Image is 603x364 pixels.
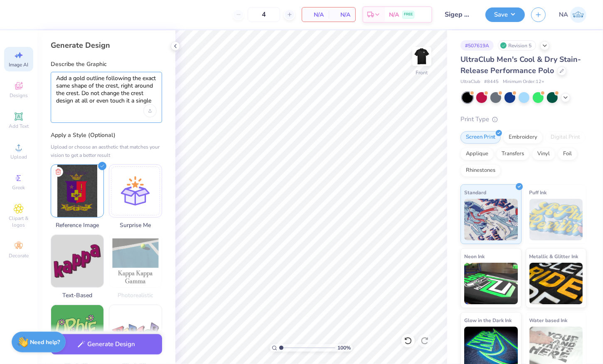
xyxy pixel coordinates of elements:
span: Decorate [9,252,29,259]
span: Glow in the Dark Ink [464,316,512,325]
img: Photorealistic [109,235,162,287]
span: Surprise Me [109,221,162,230]
span: Clipart & logos [4,215,33,228]
span: Add Text [9,123,29,129]
div: Revision 5 [498,40,536,51]
span: Reference Image [51,221,104,230]
span: Designs [10,92,28,99]
span: FREE [404,12,413,17]
img: 80s & 90s [109,305,162,357]
div: Front [416,69,428,76]
div: Screen Print [460,131,501,144]
span: N/A [307,10,324,19]
div: Vinyl [532,148,555,160]
div: Upload image [143,104,157,117]
img: Neon Ink [464,263,518,304]
img: Front [413,48,430,65]
span: UltraClub [460,78,480,86]
strong: Need help? [30,338,60,346]
div: Embroidery [503,131,543,144]
span: 100 % [337,344,351,352]
img: Standard [464,199,518,240]
button: Generate Design [51,334,162,354]
div: Digital Print [545,131,586,144]
span: Minimum Order: 12 + [503,78,544,86]
span: Water based Ink [529,316,568,325]
input: – – [248,7,280,22]
div: Print Type [460,115,586,124]
div: Rhinestones [460,164,501,177]
span: UltraClub Men's Cool & Dry Stain-Release Performance Polo [460,54,581,76]
img: Puff Ink [529,199,583,240]
textarea: Add a gold outline following the exact same shape of the crest, right around the crest. Do not ch... [56,75,157,105]
span: Puff Ink [529,188,547,197]
div: Transfers [496,148,529,160]
img: Upload reference [51,165,103,217]
span: N/A [334,10,350,19]
span: Photorealistic [109,291,162,300]
div: Upload or choose an aesthetic that matches your vision to get a better result [51,143,162,159]
label: Apply a Style (Optional) [51,131,162,139]
span: Text-Based [51,291,104,300]
span: Greek [12,184,25,191]
span: # 8445 [484,78,499,86]
img: Text-Based [51,235,103,287]
span: Image AI [9,61,29,68]
span: Standard [464,188,486,197]
span: N/A [389,10,399,19]
img: Metallic & Glitter Ink [529,263,583,304]
button: Save [485,7,525,22]
div: Generate Design [51,40,162,50]
div: Applique [460,148,494,160]
a: NA [559,7,586,23]
input: Untitled Design [438,6,479,23]
span: Neon Ink [464,252,485,261]
label: Describe the Graphic [51,60,162,68]
div: Foil [558,148,577,160]
div: # 507619A [460,40,494,51]
span: Upload [10,154,27,160]
span: NA [559,10,568,20]
img: 60s & 70s [51,305,103,357]
span: Metallic & Glitter Ink [529,252,578,261]
img: Nadim Al Naser [570,7,586,23]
